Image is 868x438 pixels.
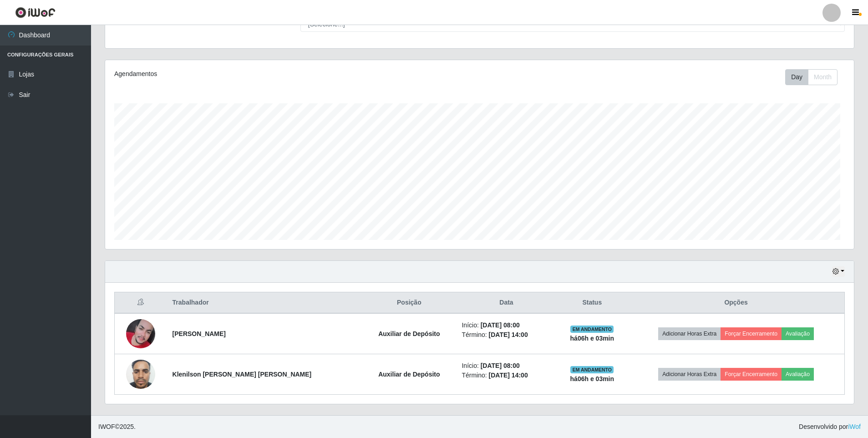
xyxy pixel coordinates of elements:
[481,362,520,369] time: [DATE] 08:00
[126,355,155,393] img: 1735509810384.jpeg
[848,423,861,430] a: iWof
[462,330,551,340] li: Término:
[378,371,440,378] strong: Auxiliar de Depósito
[785,69,845,85] div: Toolbar with button groups
[98,423,115,430] span: IWOF
[785,69,838,85] div: First group
[481,321,520,329] time: [DATE] 08:00
[378,330,440,337] strong: Auxiliar de Depósito
[721,327,782,340] button: Forçar Encerramento
[782,368,814,381] button: Avaliação
[658,327,721,340] button: Adicionar Horas Extra
[808,69,838,85] button: Month
[462,371,551,380] li: Término:
[782,327,814,340] button: Avaliação
[15,7,56,18] img: CoreUI Logo
[785,69,808,85] button: Day
[658,368,721,381] button: Adicionar Horas Extra
[114,69,411,79] div: Agendamentos
[462,361,551,371] li: Início:
[456,292,556,314] th: Data
[489,372,528,379] time: [DATE] 14:00
[489,331,528,338] time: [DATE] 14:00
[173,371,312,378] strong: Klenilson [PERSON_NAME] [PERSON_NAME]
[799,422,861,432] span: Desenvolvido por
[98,422,136,432] span: © 2025 .
[556,292,628,314] th: Status
[167,292,362,314] th: Trabalhador
[570,335,614,342] strong: há 06 h e 03 min
[462,321,551,330] li: Início:
[570,326,614,333] span: EM ANDAMENTO
[126,319,155,348] img: 1735296854752.jpeg
[173,330,226,337] strong: [PERSON_NAME]
[570,375,614,382] strong: há 06 h e 03 min
[628,292,844,314] th: Opções
[570,366,614,373] span: EM ANDAMENTO
[362,292,456,314] th: Posição
[721,368,782,381] button: Forçar Encerramento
